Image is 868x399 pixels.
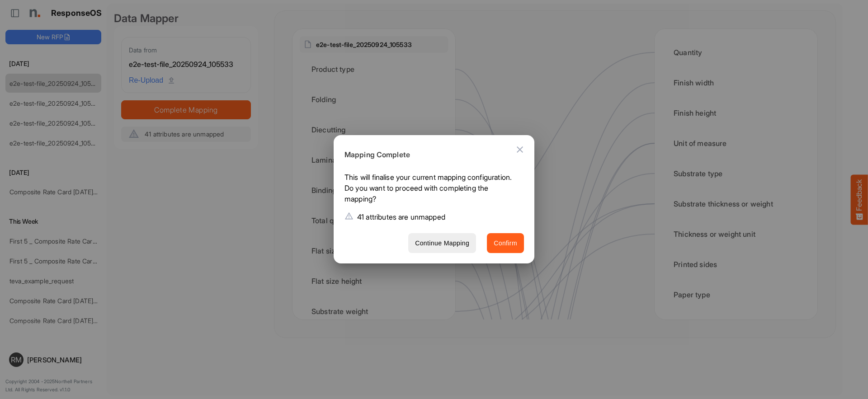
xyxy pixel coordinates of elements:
[344,149,517,161] h6: Mapping Complete
[408,233,476,253] button: Continue Mapping
[494,238,517,249] span: Confirm
[487,233,524,253] button: Confirm
[357,211,445,222] p: 41 attributes are unmapped
[415,238,469,249] span: Continue Mapping
[344,172,517,208] p: This will finalise your current mapping configuration. Do you want to proceed with completing the...
[509,139,531,160] button: Close dialog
